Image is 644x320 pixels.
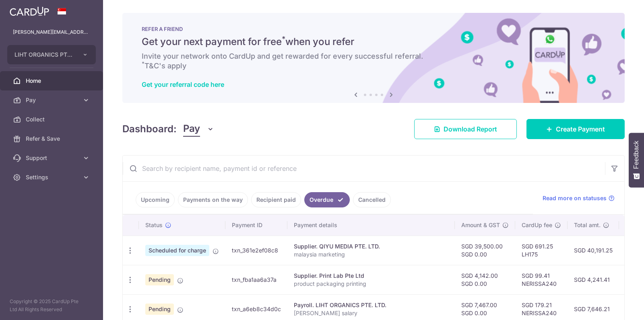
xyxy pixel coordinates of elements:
[629,133,644,187] button: Feedback - Show survey
[14,51,74,59] span: LIHT ORGANICS PTE. LTD.
[122,13,625,103] img: RAF banner
[455,236,515,265] td: SGD 39,500.00 SGD 0.00
[522,221,552,229] span: CardUp fee
[294,301,448,309] div: Payroll. LIHT ORGANICS PTE. LTD.
[145,221,163,229] span: Status
[225,215,287,236] th: Payment ID
[26,154,79,162] span: Support
[304,192,350,207] a: Overdue
[13,28,90,36] p: [PERSON_NAME][EMAIL_ADDRESS][DOMAIN_NAME]
[183,121,214,137] button: Pay
[294,242,448,250] div: Supplier. QIYU MEDIA PTE. LTD.
[294,250,448,258] p: malaysia marketing
[26,96,79,104] span: Pay
[26,115,79,123] span: Collect
[353,192,391,207] a: Cancelled
[461,221,500,229] span: Amount & GST
[543,194,607,202] span: Read more on statuses
[178,192,248,207] a: Payments on the way
[7,45,96,64] button: LIHT ORGANICS PTE. LTD.
[556,124,605,134] span: Create Payment
[136,192,175,207] a: Upcoming
[543,194,615,202] a: Read more on statuses
[574,221,601,229] span: Total amt.
[142,80,224,88] a: Get your referral code here
[183,121,200,137] span: Pay
[294,309,448,317] p: [PERSON_NAME] salary
[251,192,301,207] a: Recipient paid
[568,265,619,294] td: SGD 4,241.41
[294,272,448,280] div: Supplier. Print Lab Pte Ltd
[287,215,455,236] th: Payment details
[515,265,568,294] td: SGD 99.41 NERISSA240
[145,274,174,285] span: Pending
[225,265,287,294] td: txn_fba1aa6a37a
[568,236,619,265] td: SGD 40,191.25
[142,26,605,32] p: REFER A FRIEND
[455,265,515,294] td: SGD 4,142.00 SGD 0.00
[515,236,568,265] td: SGD 691.25 LH175
[145,304,174,315] span: Pending
[10,6,49,16] img: CardUp
[444,124,497,134] span: Download Report
[26,77,79,85] span: Home
[26,173,79,181] span: Settings
[294,280,448,288] p: product packaging printing
[225,236,287,265] td: txn_361e2ef08c8
[123,156,605,181] input: Search by recipient name, payment id or reference
[526,119,625,139] a: Create Payment
[592,296,636,316] iframe: Opens a widget where you can find more information
[122,122,177,136] h4: Dashboard:
[633,141,640,169] span: Feedback
[414,119,517,139] a: Download Report
[26,135,79,143] span: Refer & Save
[142,35,605,48] h5: Get your next payment for free when you refer
[145,245,209,256] span: Scheduled for charge
[142,51,605,71] h6: Invite your network onto CardUp and get rewarded for every successful referral. T&C's apply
